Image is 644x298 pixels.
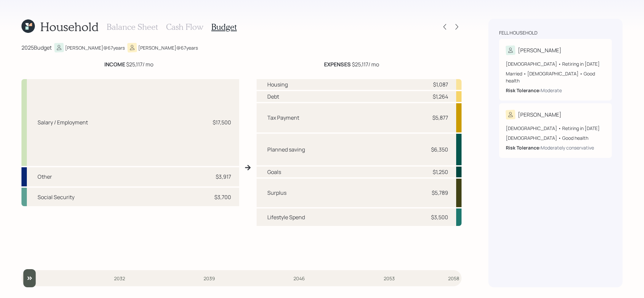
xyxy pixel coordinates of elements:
div: [DEMOGRAPHIC_DATA] • Good health [506,134,605,141]
div: Moderately conservative [541,144,594,151]
div: $5,789 [432,189,448,197]
div: Moderate [541,87,562,94]
div: $25,117 / mo [104,60,153,68]
div: [DEMOGRAPHIC_DATA] • Retiring in [DATE] [506,125,605,132]
div: Debt [267,93,279,101]
div: Fell household [499,29,537,36]
div: $1,250 [433,168,448,176]
div: Lifestyle Spend [267,213,305,221]
div: Married • [DEMOGRAPHIC_DATA] • Good health [506,70,605,84]
b: Risk Tolerance: [506,144,541,151]
div: Goals [267,168,281,176]
h3: Cash Flow [166,22,203,32]
div: $3,500 [431,213,448,221]
div: $1,087 [433,80,448,88]
div: $3,700 [214,193,231,201]
h1: Household [40,19,99,34]
div: [PERSON_NAME] @ 67 years [65,44,125,51]
div: Tax Payment [267,114,299,122]
div: $6,350 [431,145,448,154]
b: EXPENSES [324,61,351,68]
div: Salary / Employment [38,118,88,126]
div: Other [38,173,52,181]
b: INCOME [104,61,125,68]
div: Housing [267,80,288,88]
div: $1,264 [433,93,448,101]
div: [PERSON_NAME] [518,111,561,119]
div: [DEMOGRAPHIC_DATA] • Retiring in [DATE] [506,60,605,67]
b: Risk Tolerance: [506,87,541,94]
div: Surplus [267,189,286,197]
div: $3,917 [216,173,231,181]
div: $17,500 [213,118,231,126]
div: [PERSON_NAME] [518,46,561,54]
h3: Balance Sheet [107,22,158,32]
h3: Budget [211,22,237,32]
div: Planned saving [267,145,305,154]
div: $25,117 / mo [324,60,379,68]
div: Social Security [38,193,74,201]
div: $5,877 [432,114,448,122]
div: 2025 Budget [21,44,52,52]
div: [PERSON_NAME] @ 67 years [138,44,198,51]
